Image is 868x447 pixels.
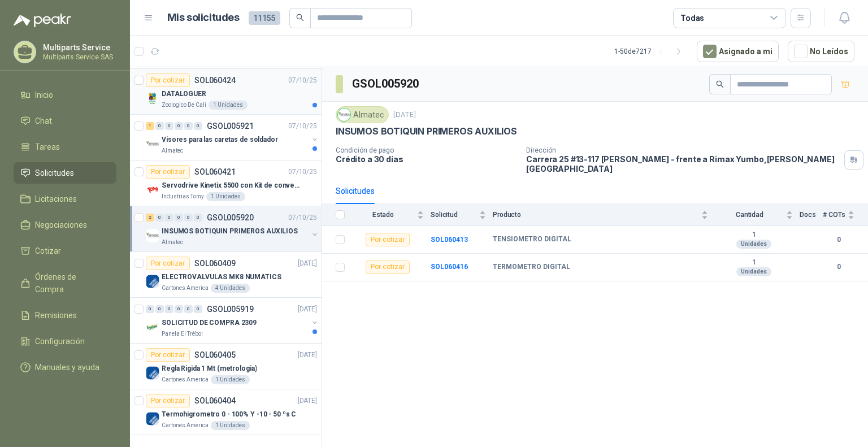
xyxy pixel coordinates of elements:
[155,305,164,313] div: 0
[175,305,183,313] div: 0
[336,146,517,154] p: Condición de pago
[35,219,87,231] span: Negociaciones
[162,89,206,99] p: DATALOGUER
[14,305,116,326] a: Remisiones
[43,44,114,51] p: Multiparts Service
[146,211,319,247] a: 2 0 0 0 0 0 GSOL00592007/10/25 Company LogoINSUMOS BOTIQUIN PRIMEROS AUXILIOSAlmatec
[493,204,715,226] th: Producto
[336,185,375,197] div: Solicitudes
[366,233,410,246] div: Por cotizar
[207,305,254,313] p: GSOL005919
[155,122,164,130] div: 0
[14,84,116,106] a: Inicio
[207,214,254,222] p: GSOL005920
[493,263,570,272] b: TERMOMETRO DIGITAL
[35,193,77,205] span: Licitaciones
[211,421,250,430] div: 1 Unidades
[194,214,202,222] div: 0
[35,141,60,153] span: Tareas
[431,236,468,244] a: SOL060413
[715,258,793,267] b: 1
[35,309,77,322] span: Remisiones
[298,396,317,406] p: [DATE]
[35,89,53,101] span: Inicio
[162,284,209,293] p: Cartones America
[146,122,154,130] div: 1
[146,73,190,87] div: Por cotizar
[736,240,771,249] div: Unidades
[823,204,868,226] th: # COTs
[823,262,854,272] b: 0
[162,318,257,328] p: SOLICITUD DE COMPRA 2309
[146,214,154,222] div: 2
[35,167,74,179] span: Solicitudes
[14,110,116,132] a: Chat
[194,259,236,267] p: SOL060409
[249,11,280,25] span: 11155
[14,188,116,210] a: Licitaciones
[288,212,317,223] p: 07/10/25
[146,320,159,334] img: Company Logo
[35,361,99,374] span: Manuales y ayuda
[493,235,571,244] b: TENSIOMETRO DIGITAL
[146,137,159,151] img: Company Logo
[431,204,493,226] th: Solicitud
[130,69,322,115] a: Por cotizarSOL06042407/10/25 Company LogoDATALOGUERZoologico De Cali1 Unidades
[431,263,468,271] a: SOL060416
[43,54,114,60] p: Multiparts Service SAS
[35,115,52,127] span: Chat
[194,397,236,405] p: SOL060404
[146,183,159,197] img: Company Logo
[175,122,183,130] div: 0
[351,211,415,219] span: Estado
[736,267,771,276] div: Unidades
[288,75,317,86] p: 07/10/25
[194,122,202,130] div: 0
[715,204,800,226] th: Cantidad
[35,271,106,296] span: Órdenes de Compra
[146,229,159,242] img: Company Logo
[716,80,724,88] span: search
[35,335,85,348] span: Configuración
[194,305,202,313] div: 0
[14,136,116,158] a: Tareas
[146,302,319,338] a: 0 0 0 0 0 0 GSOL005919[DATE] Company LogoSOLICITUD DE COMPRA 2309Panela El Trébol
[162,238,183,247] p: Almatec
[788,41,854,62] button: No Leídos
[298,304,317,315] p: [DATE]
[162,272,281,283] p: ELECTROVALVULAS MK8 NUMATICS
[35,245,61,257] span: Cotizar
[697,41,779,62] button: Asignado a mi
[162,192,204,201] p: Industrias Tomy
[352,75,420,93] h3: GSOL005920
[338,109,350,121] img: Company Logo
[14,214,116,236] a: Negociaciones
[288,167,317,177] p: 07/10/25
[162,363,257,374] p: Regla Rigida 1 Mt (metrologia)
[715,211,784,219] span: Cantidad
[162,226,298,237] p: INSUMOS BOTIQUIN PRIMEROS AUXILIOS
[167,10,240,26] h1: Mis solicitudes
[14,240,116,262] a: Cotizar
[165,305,173,313] div: 0
[211,375,250,384] div: 1 Unidades
[366,261,410,274] div: Por cotizar
[14,14,71,27] img: Logo peakr
[184,305,193,313] div: 0
[162,101,206,110] p: Zoologico De Cali
[680,12,704,24] div: Todas
[393,110,416,120] p: [DATE]
[493,211,699,219] span: Producto
[184,214,193,222] div: 0
[296,14,304,21] span: search
[194,76,236,84] p: SOL060424
[162,329,203,338] p: Panela El Trébol
[162,421,209,430] p: Cartones America
[336,154,517,164] p: Crédito a 30 días
[14,357,116,378] a: Manuales y ayuda
[162,180,302,191] p: Servodrive Kinetix 5500 con Kit de conversión y filtro (Ref 41350505)
[146,366,159,380] img: Company Logo
[715,231,793,240] b: 1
